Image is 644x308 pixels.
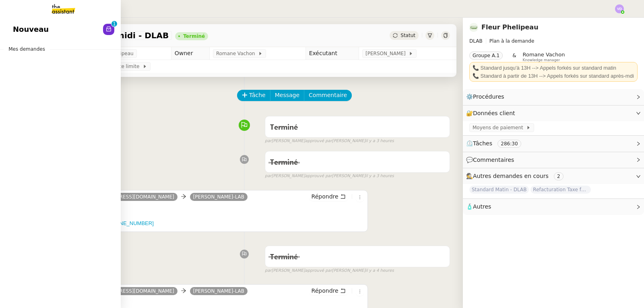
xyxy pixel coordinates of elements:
[469,52,503,60] nz-tag: Groupe A.1
[237,90,270,101] button: Tâche
[216,50,258,58] span: Romane Vachon
[463,136,644,151] div: ⏲️Tâches 286:30
[463,89,644,105] div: ⚙️Procédures
[275,91,299,100] span: Message
[305,173,332,180] span: approuvé par
[463,152,644,168] div: 💬Commentaires
[270,90,304,101] button: Message
[466,92,508,101] span: ⚙️
[523,58,560,62] span: Knowledge manager
[469,186,529,194] span: Standard Matin - DLAB
[249,91,266,100] span: Tâche
[523,52,565,58] span: Romane Vachon
[473,140,492,147] span: Tâches
[466,157,518,163] span: 💬
[473,110,515,116] span: Données client
[113,21,116,28] p: 1
[523,52,565,62] app-user-label: Knowledge manager
[473,173,549,179] span: Autres demandes en cours
[265,267,272,274] span: par
[473,93,504,100] span: Procédures
[190,193,248,201] a: [PERSON_NAME]-LAB
[554,172,563,180] nz-tag: 2
[365,173,394,180] span: il y a 3 heures
[473,72,634,80] div: 📞 Standard à partir de 13H --> Appels forkés sur standard après-mdi
[512,52,516,62] span: &
[481,23,539,31] a: Fleur Phelipeau
[309,192,349,201] button: Répondre
[469,23,478,32] img: 7f9b6497-4ade-4d5b-ae17-2cbe23708554
[365,50,409,58] span: [PERSON_NAME]
[466,173,567,179] span: 🕵️
[183,34,205,39] div: Terminé
[312,287,339,295] span: Répondre
[305,138,332,145] span: approuvé par
[400,33,415,38] span: Statut
[13,23,49,35] span: Nouveau
[42,204,364,215] h4: Appel reçu -
[466,140,528,147] span: ⏲️
[309,91,347,100] span: Commentaire
[466,109,518,118] span: 🔐
[4,45,50,53] span: Mes demandes
[107,220,154,226] a: [PHONE_NUMBER]
[530,186,591,194] span: Refacturation Taxe foncière 2025
[473,157,514,163] span: Commentaires
[265,138,394,145] small: [PERSON_NAME] [PERSON_NAME]
[305,267,332,274] span: approuvé par
[463,168,644,184] div: 🕵️Autres demandes en cours 2
[473,64,634,72] div: 📞 Standard jusqu'à 13H --> Appels forkés sur standard matin
[365,138,394,145] span: il y a 3 heures
[473,203,491,210] span: Autres
[463,199,644,215] div: 🧴Autres
[270,124,298,131] span: Terminé
[473,124,526,132] span: Moyens de paiement
[265,173,394,180] small: [PERSON_NAME] [PERSON_NAME]
[489,38,535,44] span: Plan à la demande
[309,286,349,295] button: Répondre
[265,138,272,145] span: par
[469,38,483,44] span: DLAB
[111,21,117,27] nz-badge-sup: 1
[466,203,491,210] span: 🧴
[190,287,248,295] a: [PERSON_NAME]-LAB
[365,267,394,274] span: il y a 4 heures
[265,267,394,274] small: [PERSON_NAME] [PERSON_NAME]
[312,192,339,201] span: Répondre
[305,47,359,60] td: Exécutant
[265,173,272,180] span: par
[270,254,298,261] span: Terminé
[497,140,521,148] nz-tag: 286:30
[42,219,364,227] h5: Appel manqué de la part de
[615,4,624,13] img: svg
[304,90,352,101] button: Commentaire
[270,159,298,166] span: Terminé
[171,47,209,60] td: Owner
[463,105,644,121] div: 🔐Données client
